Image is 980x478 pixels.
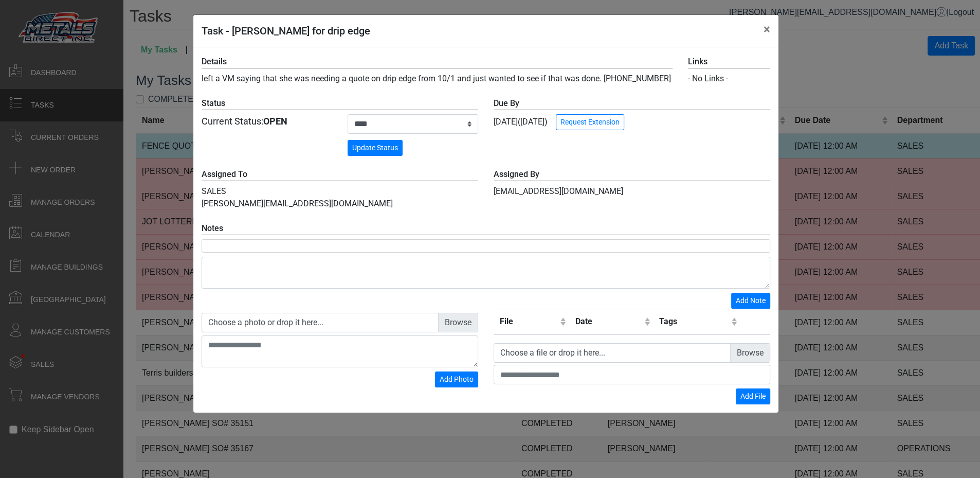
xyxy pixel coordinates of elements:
label: Notes [202,222,770,235]
h5: Task - [PERSON_NAME] for drip edge [202,23,370,39]
button: Close [755,15,778,44]
div: - No Links - [688,73,770,85]
label: Details [202,56,673,68]
span: Add Note [736,296,766,305]
button: Update Status [348,140,403,156]
button: Add Photo [435,371,478,387]
div: Current Status: [202,114,332,128]
div: [EMAIL_ADDRESS][DOMAIN_NAME] [486,168,778,210]
strong: OPEN [263,116,287,127]
label: Status [202,97,478,110]
div: File [500,315,558,328]
th: Remove [740,309,770,335]
span: Add File [740,392,766,400]
label: Assigned By [494,168,770,181]
button: Add Note [731,293,770,309]
div: left a VM saying that she was needing a quote on drip edge from 10/1 and just wanted to see if th... [194,56,681,85]
div: SALES [PERSON_NAME][EMAIL_ADDRESS][DOMAIN_NAME] [194,168,486,210]
div: Date [575,315,642,328]
button: Add File [736,388,770,404]
div: [DATE] ([DATE]) [494,97,770,130]
span: Request Extension [560,118,620,126]
span: Add Photo [440,375,474,383]
label: Assigned To [202,168,478,181]
label: Due By [494,97,770,110]
div: Tags [659,315,728,328]
button: Request Extension [556,114,624,130]
span: Update Status [352,144,398,152]
label: Links [688,56,770,68]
